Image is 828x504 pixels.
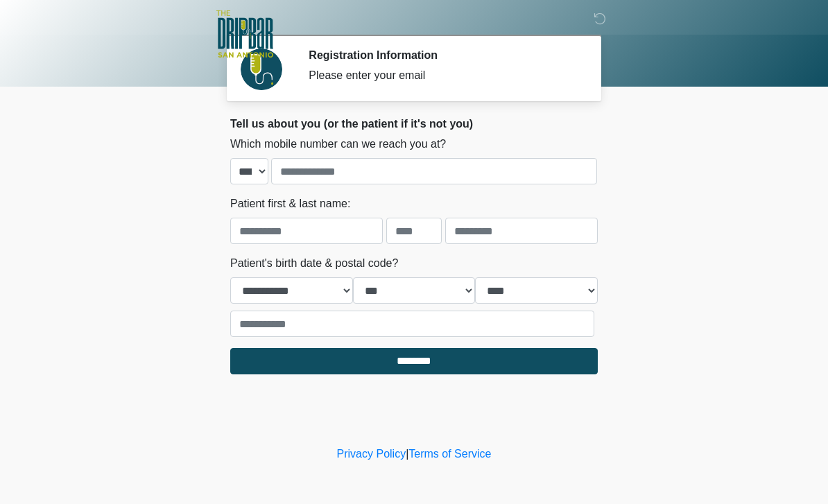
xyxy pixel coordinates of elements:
img: Agent Avatar [241,49,282,90]
img: The DRIPBaR - San Antonio Fossil Creek Logo [216,10,273,59]
label: Patient first & last name: [230,195,350,212]
a: Terms of Service [408,448,491,460]
a: | [406,448,408,460]
div: Please enter your email [309,67,577,84]
a: Privacy Policy [337,448,406,460]
label: Which mobile number can we reach you at? [230,136,446,153]
h2: Tell us about you (or the patient if it's not you) [230,117,598,130]
label: Patient's birth date & postal code? [230,255,398,272]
